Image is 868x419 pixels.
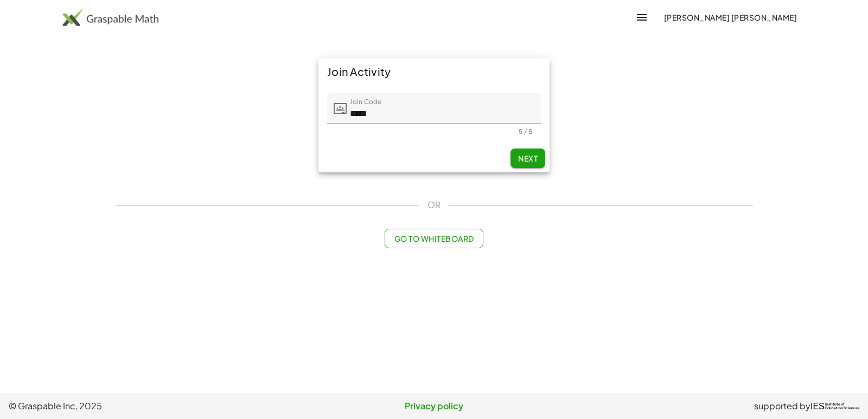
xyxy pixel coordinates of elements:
[519,127,532,136] div: 5 / 5
[663,12,797,22] span: [PERSON_NAME] [PERSON_NAME]
[385,229,483,248] button: Go to Whiteboard
[9,399,292,412] span: © Graspable Inc, 2025
[825,403,859,410] span: Institute of Education Sciences
[394,234,474,243] span: Go to Whiteboard
[427,198,441,211] span: OR
[292,399,576,412] a: Privacy policy
[810,401,825,411] span: IES
[518,153,538,163] span: Next
[810,399,859,412] a: IESInstitute ofEducation Sciences
[655,8,806,27] button: [PERSON_NAME] [PERSON_NAME]
[318,59,550,85] div: Join Activity
[754,399,810,412] span: supported by
[510,149,545,168] button: Next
